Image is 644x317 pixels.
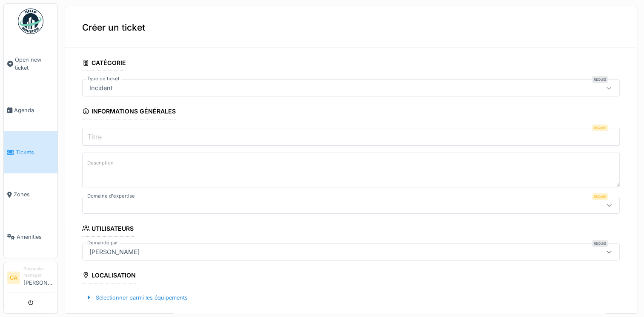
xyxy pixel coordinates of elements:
[592,193,608,200] div: Requis
[16,148,54,156] span: Tickets
[86,75,121,82] label: Type de ticket
[4,89,57,131] a: Agenda
[17,233,54,241] span: Amenities
[15,56,54,72] span: Open new ticket
[4,131,57,173] a: Tickets
[82,292,191,303] div: Sélectionner parmi les équipements
[592,125,608,131] div: Requis
[86,192,137,200] label: Domaine d'expertise
[14,190,54,198] span: Zones
[4,173,57,215] a: Zones
[18,8,43,34] img: Badge_color-CXgf-gQk.svg
[23,266,54,279] div: Requester manager
[82,57,126,71] div: Catégorie
[86,83,116,93] div: Incident
[4,216,57,258] a: Amenities
[86,132,103,142] label: Titre
[7,272,20,284] li: CA
[82,222,134,237] div: Utilisateurs
[86,158,115,168] label: Description
[86,247,143,257] div: [PERSON_NAME]
[86,239,120,246] label: Demandé par
[592,76,608,83] div: Requis
[23,266,54,290] li: [PERSON_NAME]
[14,106,54,114] span: Agenda
[592,240,608,247] div: Requis
[4,39,57,89] a: Open new ticket
[7,266,54,292] a: CA Requester manager[PERSON_NAME]
[82,269,136,283] div: Localisation
[65,7,637,48] div: Créer un ticket
[82,105,176,119] div: Informations générales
